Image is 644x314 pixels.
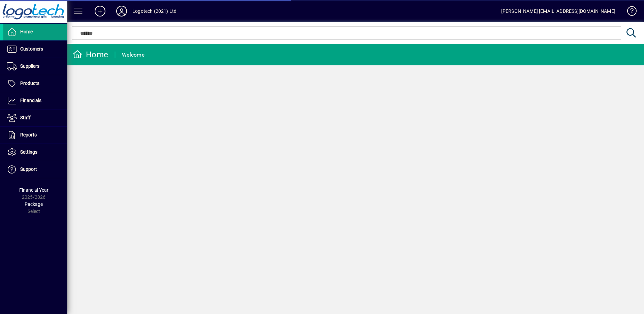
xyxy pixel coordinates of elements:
span: Suppliers [20,63,39,69]
a: Support [3,161,67,178]
a: Financials [3,92,67,109]
span: Products [20,81,39,86]
button: Add [89,5,111,17]
a: Customers [3,41,67,58]
a: Suppliers [3,58,67,75]
a: Knowledge Base [622,1,636,23]
div: Home [72,49,108,60]
div: Welcome [122,50,144,60]
span: Home [20,29,33,34]
span: Support [20,166,37,172]
span: Reports [20,132,37,137]
a: Settings [3,144,67,161]
a: Products [3,75,67,92]
span: Staff [20,115,31,120]
div: [PERSON_NAME] [EMAIL_ADDRESS][DOMAIN_NAME] [501,6,615,17]
span: Settings [20,149,37,155]
button: Profile [111,5,132,17]
span: Financial Year [19,187,49,193]
a: Staff [3,109,67,126]
span: Financials [20,98,41,103]
div: Logotech (2021) Ltd [132,6,176,17]
a: Reports [3,127,67,144]
span: Package [25,201,43,207]
span: Customers [20,46,43,52]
